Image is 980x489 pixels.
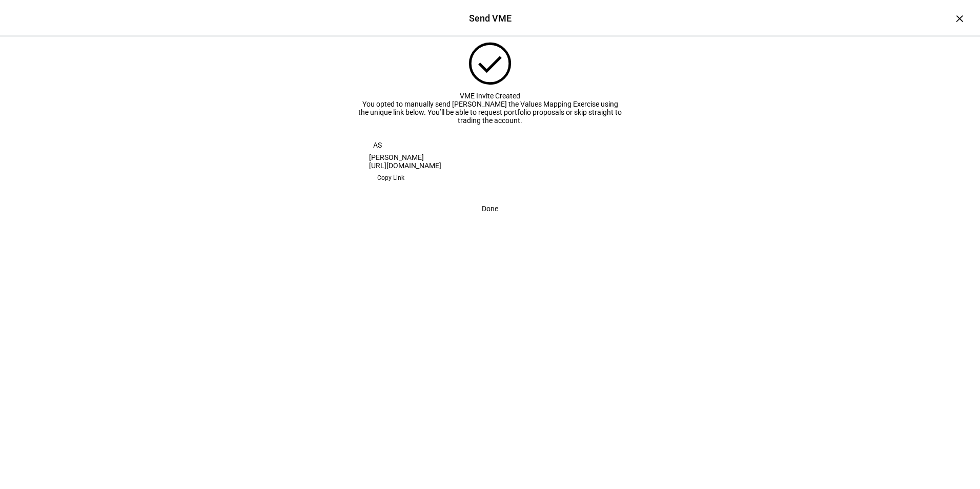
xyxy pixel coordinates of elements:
div: VME Invite Created [357,92,623,100]
div: You opted to manually send [PERSON_NAME] the Values Mapping Exercise using the unique link below.... [357,100,623,125]
button: Copy Link [369,170,413,186]
div: × [951,10,968,27]
mat-icon: check_circle [463,37,517,90]
span: Copy Link [377,170,404,186]
div: [URL][DOMAIN_NAME] [369,161,611,170]
span: Done [482,198,498,219]
div: AS [369,137,385,153]
div: [PERSON_NAME] [369,153,611,161]
button: Done [469,198,511,219]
